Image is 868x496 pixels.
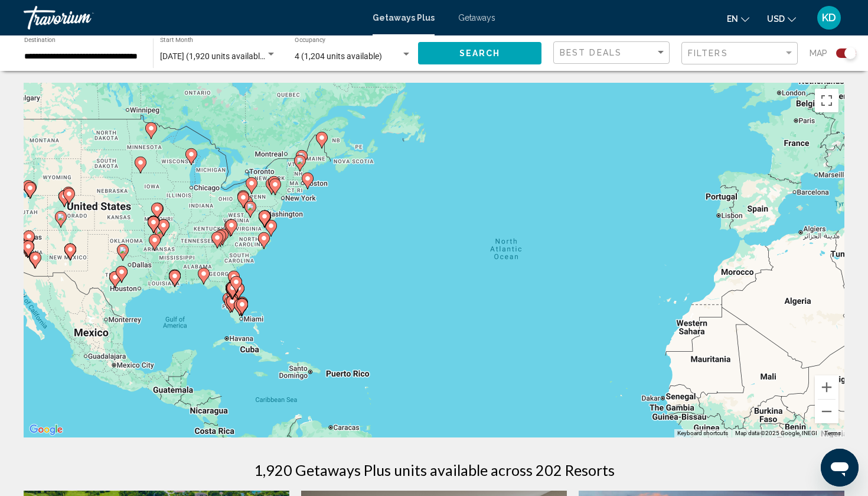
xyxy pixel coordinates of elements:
[821,449,859,487] iframe: Button to launch messaging window
[295,51,382,61] span: 4 (1,204 units available)
[254,461,615,479] h1: 1,920 Getaways Plus units available across 202 Resorts
[677,429,728,437] button: Keyboard shortcuts
[824,430,841,436] a: Terms
[27,422,66,437] a: Open this area in Google Maps (opens a new window)
[727,10,749,27] button: Change language
[27,422,66,437] img: Google
[688,48,728,58] span: Filters
[560,48,666,58] mat-select: Sort by
[767,10,796,27] button: Change currency
[24,6,361,30] a: Travorium
[560,48,622,57] span: Best Deals
[418,42,541,64] button: Search
[814,5,844,30] button: User Menu
[810,45,827,61] span: Map
[458,13,495,22] a: Getaways
[735,430,817,436] span: Map data ©2025 Google, INEGI
[373,13,435,22] a: Getaways Plus
[815,400,838,423] button: Zoom out
[815,375,838,399] button: Zoom in
[767,14,785,24] span: USD
[815,89,838,112] button: Toggle fullscreen view
[727,14,738,24] span: en
[681,41,798,66] button: Filter
[459,49,501,59] span: Search
[160,51,267,61] span: [DATE] (1,920 units available)
[822,12,836,24] span: KD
